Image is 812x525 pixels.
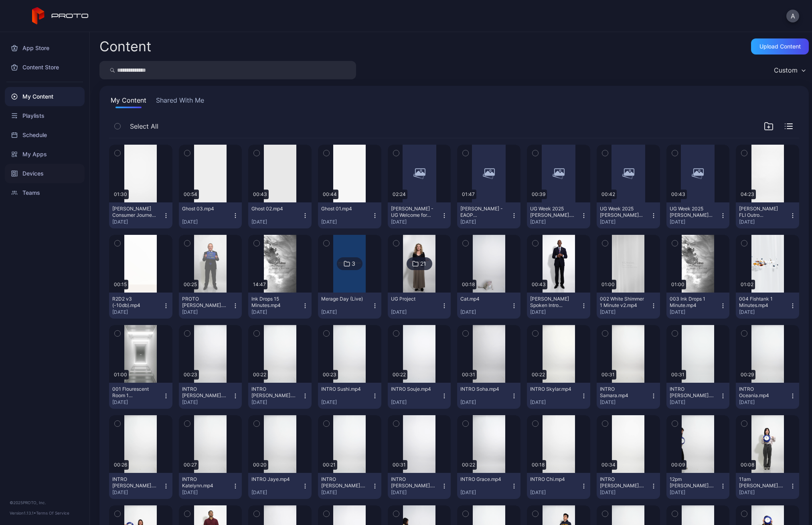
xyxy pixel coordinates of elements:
[179,202,242,228] button: Ghost 03.mp4[DATE]
[321,386,365,392] div: INTRO Sushi.mp4
[739,296,783,309] div: 004 Fishtank 1 Minutes.mp4
[739,219,790,225] div: [DATE]
[5,38,85,58] a: App Store
[597,473,660,499] button: INTRO [PERSON_NAME].mp4[DATE]
[321,206,365,212] div: Ghost 01.mp4
[251,476,296,483] div: INTRO Jaye.mp4
[318,293,381,319] button: Merage Day (Live)[DATE]
[460,489,511,496] div: [DATE]
[321,219,372,225] div: [DATE]
[182,219,233,225] div: [DATE]
[130,121,158,131] span: Select All
[112,476,156,489] div: INTRO Kimberly.mp4
[179,383,242,409] button: INTRO [PERSON_NAME].mp4[DATE]
[460,399,511,406] div: [DATE]
[5,164,85,183] a: Devices
[759,43,801,50] div: Upload Content
[530,309,581,315] div: [DATE]
[670,489,720,496] div: [DATE]
[736,202,799,228] button: [PERSON_NAME] FLI Outro Proto.mp4[DATE]
[391,206,435,218] div: Ian Williamson - UG Welcome for 2025 Event.mp4
[460,309,511,315] div: [DATE]
[10,499,80,506] div: © 2025 PROTO, Inc.
[600,296,644,309] div: 002 White Shimmer 1 Minute v2.mp4
[112,206,156,218] div: Williamson Consumer Journey 01.mp4
[530,296,574,309] div: Dean Williamson Spoken Intro 29.97.mp4
[420,260,426,267] div: 21
[388,202,451,228] button: [PERSON_NAME] - UG Welcome for 2025 Event.mp4[DATE]
[182,476,226,489] div: INTRO Katelynn.mp4
[391,476,435,489] div: INTRO Ian O. Williamson.mp4
[530,489,581,496] div: [DATE]
[5,87,85,106] a: My Content
[597,202,660,228] button: UG Week 2025 [PERSON_NAME] [PERSON_NAME].mp4[DATE]
[182,386,226,399] div: INTRO Zach.mp4
[597,293,660,319] button: 002 White Shimmer 1 Minute v2.mp4[DATE]
[179,293,242,319] button: PROTO [PERSON_NAME].mp4[DATE]
[670,309,720,315] div: [DATE]
[5,106,85,125] a: Playlists
[670,386,714,399] div: INTRO Rachel.mp4
[736,473,799,499] button: 11am [PERSON_NAME].mp4[DATE]
[391,296,435,302] div: UG Project
[99,40,151,53] div: Content
[112,386,156,399] div: 001 Flourescent Room 1 Minute.mp4
[736,383,799,409] button: INTRO Oceania.mp4[DATE]
[109,473,172,499] button: INTRO [PERSON_NAME].mp4[DATE]
[182,206,226,212] div: Ghost 03.mp4
[112,309,163,315] div: [DATE]
[457,473,520,499] button: INTRO Grace.mp4[DATE]
[600,219,650,225] div: [DATE]
[179,473,242,499] button: INTRO Katelynn.mp4[DATE]
[182,489,233,496] div: [DATE]
[770,61,809,79] button: Custom
[457,383,520,409] button: INTRO Soha.mp4[DATE]
[182,309,233,315] div: [DATE]
[527,383,590,409] button: INTRO Skylar.mp4[DATE]
[5,58,85,77] a: Content Store
[388,383,451,409] button: INTRO Souje.mp4[DATE]
[391,386,435,392] div: INTRO Souje.mp4
[457,202,520,228] button: [PERSON_NAME] - EAOP Welcome.mp4[DATE]
[154,95,206,108] button: Shared With Me
[251,206,296,212] div: Ghost 02.mp4
[321,309,372,315] div: [DATE]
[457,293,520,319] button: Cat.mp4[DATE]
[666,202,730,228] button: UG Week 2025 [PERSON_NAME] [PERSON_NAME] Le.mp4[DATE]
[251,219,302,225] div: [DATE]
[391,219,441,225] div: [DATE]
[751,38,809,55] button: Upload Content
[109,95,148,108] button: My Content
[318,473,381,499] button: INTRO [PERSON_NAME].mp4[DATE]
[530,219,581,225] div: [DATE]
[36,511,69,515] a: Terms Of Service
[112,296,156,309] div: R2D2 v3 (-10db).mp4
[112,219,163,225] div: [DATE]
[251,399,302,406] div: [DATE]
[182,296,226,309] div: PROTO Paul Merage.mp4
[109,383,172,409] button: 001 Flourescent Room 1 Minute.mp4[DATE]
[248,202,312,228] button: Ghost 02.mp4[DATE]
[600,206,644,218] div: UG Week 2025 Michelle Chun Yan Nhan.mp4
[600,476,644,489] div: INTRO Ameya.mp4
[321,399,372,406] div: [DATE]
[318,202,381,228] button: Ghost 01.mp4[DATE]
[739,399,790,406] div: [DATE]
[5,183,85,202] div: Teams
[739,206,783,218] div: Dean Williamson FLI Outro Proto.mp4
[109,293,172,319] button: R2D2 v3 (-10db).mp4[DATE]
[666,293,730,319] button: 003 Ink Drops 1 Minute.mp4[DATE]
[670,206,714,218] div: UG Week 2025 Clara Huyen Xuan Quy Le.mp4
[251,309,302,315] div: [DATE]
[739,489,790,496] div: [DATE]
[5,145,85,164] div: My Apps
[460,219,511,225] div: [DATE]
[670,399,720,406] div: [DATE]
[388,293,451,319] button: UG Project[DATE]
[248,473,312,499] button: INTRO Jaye.mp4[DATE]
[5,125,85,145] a: Schedule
